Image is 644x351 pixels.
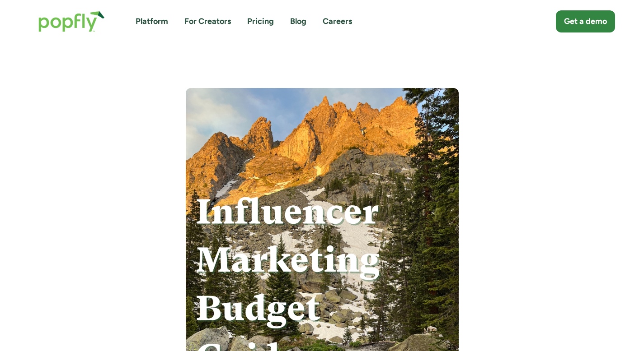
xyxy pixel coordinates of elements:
[136,16,168,27] a: Platform
[323,16,352,27] a: Careers
[556,10,615,32] a: Get a demo
[29,2,114,41] a: home
[564,16,607,27] div: Get a demo
[184,16,231,27] a: For Creators
[247,16,274,27] a: Pricing
[290,16,306,27] a: Blog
